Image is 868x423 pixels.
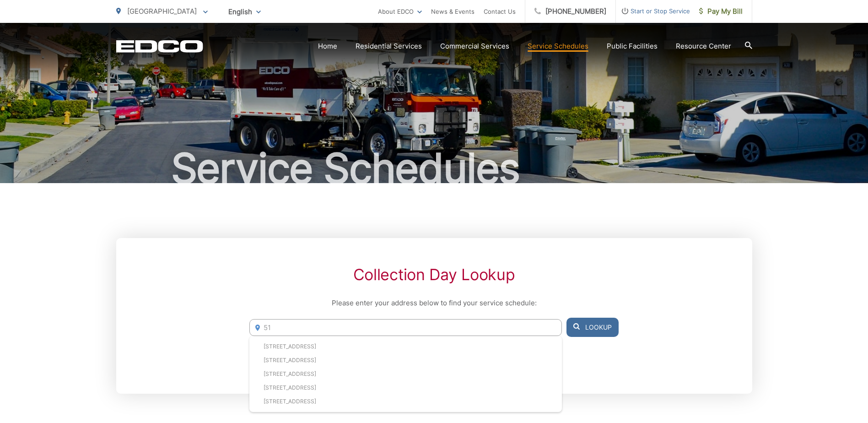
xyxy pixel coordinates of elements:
a: About EDCO [378,6,422,17]
input: Enter Address [249,319,561,336]
a: EDCD logo. Return to the homepage. [116,40,203,53]
a: Resource Center [676,41,731,52]
a: News & Events [431,6,474,17]
li: [STREET_ADDRESS] [249,353,561,367]
h2: Collection Day Lookup [249,266,618,284]
a: Contact Us [484,6,516,17]
h1: Service Schedules [116,146,752,191]
a: Home [318,41,337,52]
span: [GEOGRAPHIC_DATA] [127,7,197,16]
button: Lookup [566,318,619,337]
a: Public Facilities [607,41,658,52]
a: Service Schedules [528,41,588,52]
a: Commercial Services [440,41,509,52]
li: [STREET_ADDRESS] [249,395,561,408]
li: [STREET_ADDRESS] [249,340,561,353]
a: Residential Services [356,41,422,52]
li: [STREET_ADDRESS] [249,367,561,381]
span: English [221,4,268,20]
p: Please enter your address below to find your service schedule: [249,298,618,309]
span: Pay My Bill [699,6,743,17]
li: [STREET_ADDRESS] [249,381,561,395]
